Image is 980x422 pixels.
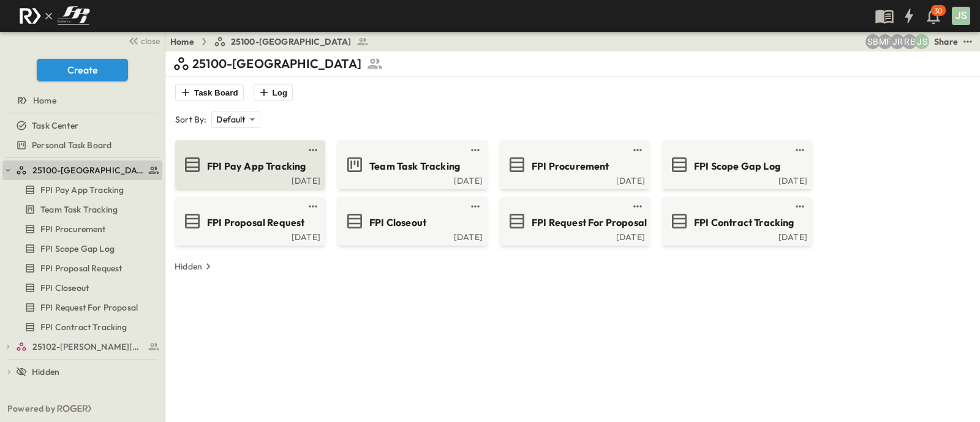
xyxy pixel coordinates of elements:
[2,201,160,218] a: Team Task Tracking
[231,36,352,48] span: 25100-[GEOGRAPHIC_DATA]
[211,111,260,128] div: Default
[2,117,160,134] a: Task Center
[2,258,162,278] div: FPI Proposal Requesttest
[214,36,369,48] a: 25100-[GEOGRAPHIC_DATA]
[2,180,162,200] div: FPI Pay App Trackingtest
[175,84,244,101] button: Task Board
[468,143,483,157] button: test
[178,175,320,184] a: [DATE]
[2,260,160,277] a: FPI Proposal Request
[32,139,111,151] span: Personal Task Board
[2,318,160,336] a: FPI Contract Tracking
[40,223,106,235] span: FPI Procurement
[40,321,127,333] span: FPI Contract Tracking
[16,162,160,179] a: 25100-Vanguard Prep School
[502,211,645,231] a: FPI Request For Proposal
[2,279,160,296] a: FPI Closeout
[178,155,320,175] a: FPI Pay App Tracking
[665,155,807,175] a: FPI Scope Gap Log
[141,35,160,47] span: close
[170,36,376,48] nav: breadcrumbs
[2,219,162,239] div: FPI Procurementtest
[2,239,162,258] div: FPI Scope Gap Logtest
[40,301,138,314] span: FPI Request For Proposal
[123,32,162,49] button: close
[178,211,320,231] a: FPI Proposal Request
[32,164,145,176] span: 25100-Vanguard Prep School
[254,84,293,101] button: Log
[934,6,943,16] p: 30
[170,36,194,48] a: Home
[15,3,94,29] img: c8d7d1ed905e502e8f77bf7063faec64e13b34fdb1f2bdd94b0e311fc34f8000.png
[340,155,483,175] a: Team Task Tracking
[694,159,780,173] span: FPI Scope Gap Log
[32,366,59,378] span: Hidden
[694,216,794,230] span: FPI Contract Tracking
[2,298,162,317] div: FPI Request For Proposaltest
[502,231,645,241] a: [DATE]
[340,175,483,184] a: [DATE]
[2,337,162,356] div: 25102-Christ The Redeemer Anglican Churchtest
[2,220,160,238] a: FPI Procurement
[2,160,162,180] div: 25100-Vanguard Prep Schooltest
[502,155,645,175] a: FPI Procurement
[40,282,89,294] span: FPI Closeout
[32,341,145,353] span: 25102-Christ The Redeemer Anglican Church
[369,216,426,230] span: FPI Closeout
[793,199,807,214] button: test
[369,159,460,173] span: Team Task Tracking
[40,243,115,255] span: FPI Scope Gap Log
[665,175,807,184] a: [DATE]
[33,94,56,107] span: Home
[170,258,219,275] button: Hidden
[175,113,206,126] p: Sort By:
[865,34,880,49] div: Sterling Barnett (sterling@fpibuilders.com)
[32,119,78,132] span: Task Center
[2,135,162,155] div: Personal Task Boardtest
[2,240,160,257] a: FPI Scope Gap Log
[951,6,971,26] button: JS
[37,59,128,81] button: Create
[340,231,483,241] a: [DATE]
[16,338,160,355] a: 25102-Christ The Redeemer Anglican Church
[2,278,162,298] div: FPI Closeouttest
[665,231,807,241] a: [DATE]
[216,113,245,126] p: Default
[532,216,647,230] span: FPI Request For Proposal
[40,203,118,216] span: Team Task Tracking
[468,199,483,214] button: test
[306,143,320,157] button: test
[890,34,905,49] div: Jayden Ramirez (jramirez@fpibuilders.com)
[2,92,160,109] a: Home
[2,200,162,219] div: Team Task Trackingtest
[934,36,958,48] div: Share
[306,199,320,214] button: test
[40,262,122,274] span: FPI Proposal Request
[2,181,160,198] a: FPI Pay App Tracking
[878,34,892,49] div: Monica Pruteanu (mpruteanu@fpibuilders.com)
[952,7,970,25] div: JS
[793,143,807,157] button: test
[340,211,483,231] a: FPI Closeout
[630,143,645,157] button: test
[175,260,202,273] p: Hidden
[2,137,160,154] a: Personal Task Board
[914,34,929,49] div: Jesse Sullivan (jsullivan@fpibuilders.com)
[2,317,162,337] div: FPI Contract Trackingtest
[960,34,975,49] button: test
[40,184,124,196] span: FPI Pay App Tracking
[630,199,645,214] button: test
[207,159,306,173] span: FPI Pay App Tracking
[502,175,645,184] a: [DATE]
[178,231,320,241] a: [DATE]
[665,211,807,231] a: FPI Contract Tracking
[207,216,304,230] span: FPI Proposal Request
[2,299,160,316] a: FPI Request For Proposal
